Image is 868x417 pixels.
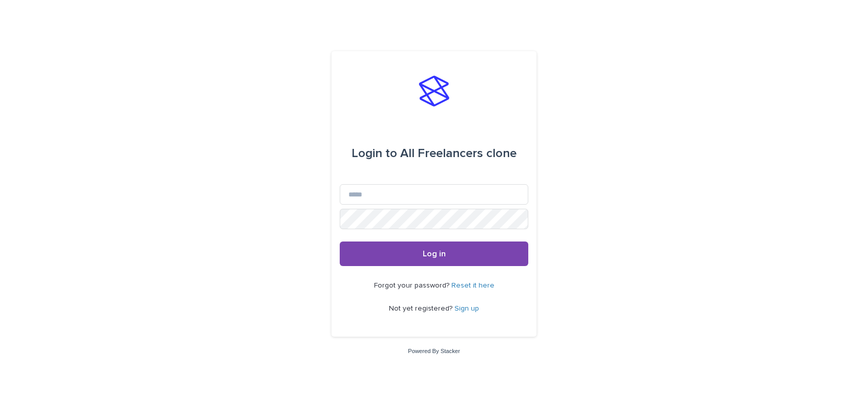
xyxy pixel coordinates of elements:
[423,250,446,258] span: Log in
[389,305,454,312] span: Not yet registered?
[352,139,516,168] div: All Freelancers clone
[454,305,479,312] a: Sign up
[408,348,460,354] a: Powered By Stacker
[352,147,397,160] span: Login to
[451,282,494,289] a: Reset it here
[340,242,528,266] button: Log in
[419,76,449,106] img: stacker-logo-s-only.png
[374,282,451,289] span: Forgot your password?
